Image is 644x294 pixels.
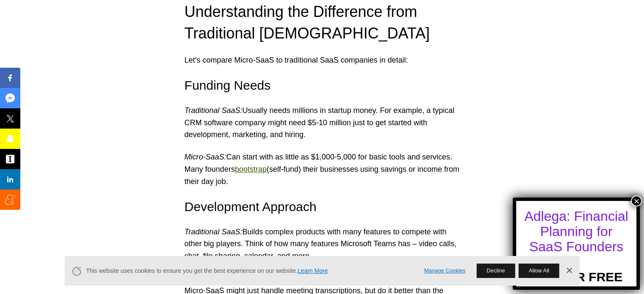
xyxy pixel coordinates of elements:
a: bootstrap [235,165,267,173]
button: Allow All [518,264,559,278]
h4: Development Approach [185,198,460,216]
p: Let’s compare Micro-SaaS to traditional SaaS companies in detail: [185,54,460,66]
p: Usually needs millions in startup money. For example, a typical CRM software company might need $... [185,104,460,141]
span: This website uses cookies to ensure you get the best experience on our website. [86,267,412,275]
button: Decline [476,264,515,278]
p: Can start with as little as $1,000-5,000 for basic tools and services. Many founders (self-fund) ... [185,151,460,187]
svg: Cookie Icon [71,266,82,276]
em: Traditional SaaS: [185,228,243,236]
a: Manage Cookies [424,267,466,275]
button: Close [631,195,642,206]
em: Micro-SaaS: [185,153,227,161]
p: Builds complex products with many features to compete with other big players. Think of how many f... [185,226,460,262]
h4: Funding Needs [185,77,460,94]
h3: Understanding the Difference from Traditional [DEMOGRAPHIC_DATA] [185,1,460,44]
em: Traditional SaaS: [185,106,243,115]
a: Learn More [298,267,328,274]
div: Adlega: Financial Planning for SaaS Founders [524,209,629,254]
a: Dismiss Banner [563,264,575,277]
